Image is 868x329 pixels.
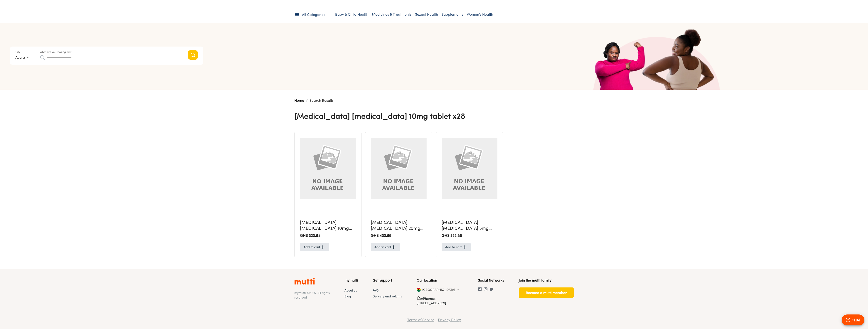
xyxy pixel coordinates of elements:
[442,219,497,231] h5: [MEDICAL_DATA] [MEDICAL_DATA] 5mg Tablet X28
[294,132,361,257] a: Crestor Rosuvastatin 10mg Tablet X28[MEDICAL_DATA] [MEDICAL_DATA] 10mg Tablet X28GHS 323.64Add to...
[417,296,463,305] p: mPharma, [STREET_ADDRESS]
[842,314,864,325] button: CHAT
[442,233,497,238] h2: GHS 322.88
[442,243,471,251] button: Add to cart
[300,243,329,251] button: Add to cart
[519,287,574,298] button: Become a mutti member
[372,12,411,17] a: Medicines & Treatments
[335,12,368,17] a: Baby & Child Health
[344,278,358,283] h5: mymutti
[445,244,467,250] span: Add to cart
[373,288,379,292] a: FAQ
[478,288,484,292] a: Facebook
[442,12,463,17] a: Supplements
[373,294,402,298] a: Delivery and returns
[294,98,304,103] a: Home
[294,291,330,300] p: mymutti © 2025 . All rights reserved
[15,54,30,61] div: Accra
[417,288,421,292] img: Ghana
[371,233,427,238] h2: GHS 433.65
[417,287,423,292] section: [GEOGRAPHIC_DATA]
[15,51,20,53] label: City
[417,296,420,300] img: Location
[457,288,459,291] img: Dropdown
[294,111,465,121] h4: [MEDICAL_DATA] [MEDICAL_DATA] 10mg Tablet X28
[294,98,574,103] nav: breadcrumb
[371,243,400,251] button: Add to cart
[438,317,461,322] a: Privacy Policy
[436,132,503,257] a: Crestor Rosuvastatin 5mg Tablet X28[MEDICAL_DATA] [MEDICAL_DATA] 5mg Tablet X28GHS 322.88Add to cart
[310,98,334,103] p: Search Results
[417,278,463,283] h5: Our location
[490,287,493,291] img: Twitter
[490,288,496,292] a: Twitter
[852,317,861,323] p: CHAT
[300,219,356,231] h5: [MEDICAL_DATA] [MEDICAL_DATA] 10mg Tablet X28
[519,278,574,283] h5: Join the mutti family
[467,12,493,17] a: Women’s Health
[374,244,396,250] span: Add to cart
[40,51,71,53] label: What are you looking for?
[365,132,432,257] a: Crestor Rosuvastatin 20mg Tablet X28[MEDICAL_DATA] [MEDICAL_DATA] 20mg Tablet X28GHS 433.65Add to...
[407,317,434,322] a: Terms of Service
[300,233,356,238] h2: GHS 323.64
[373,278,402,283] h5: Get support
[526,289,567,296] span: Become a mutti member
[306,98,308,103] li: /
[484,288,490,292] a: Instagram
[304,244,325,250] span: Add to cart
[300,138,356,199] img: Crestor Rosuvastatin 10mg Tablet X28
[188,50,198,60] button: Search
[371,219,427,231] h5: [MEDICAL_DATA] [MEDICAL_DATA] 20mg Tablet X28
[302,12,325,17] span: All Categories
[442,138,497,199] img: Crestor Rosuvastatin 5mg Tablet X28
[478,278,504,283] h5: Social Networks
[415,12,438,17] a: Sexual Health
[294,278,315,285] img: Logo
[344,294,351,298] a: Blog
[344,288,357,292] a: About us
[371,138,427,199] img: Crestor Rosuvastatin 20mg Tablet X28
[484,287,487,291] img: Instagram
[478,287,482,291] img: Facebook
